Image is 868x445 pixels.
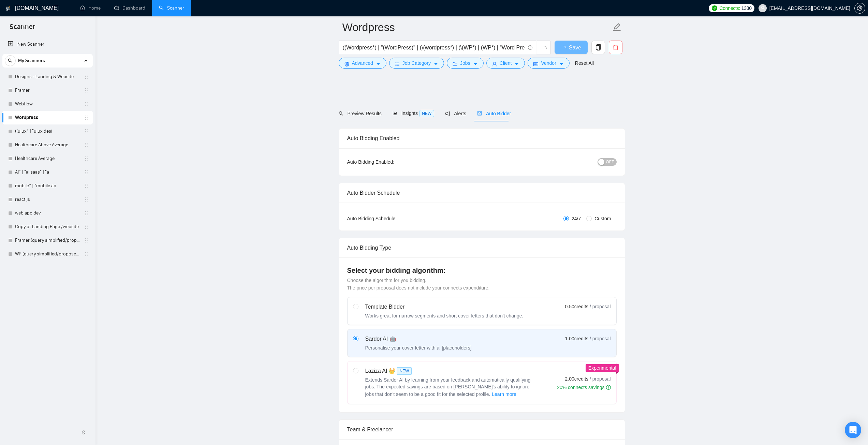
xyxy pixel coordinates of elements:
[84,115,89,120] span: holder
[84,238,89,243] span: holder
[741,4,752,12] span: 1330
[2,54,93,261] li: My Scanners
[15,247,80,261] a: WP (query simplified/proposed)
[445,111,466,116] span: Alerts
[84,197,89,202] span: holder
[15,97,80,111] a: Webflow
[590,375,610,382] span: / proposal
[613,23,621,32] span: edit
[569,215,584,222] span: 24/7
[84,156,89,161] span: holder
[606,385,611,390] span: info-circle
[588,365,616,371] span: Experimental
[347,129,617,148] div: Auto Bidding Enabled
[486,58,525,69] button: userClientcaret-down
[365,367,536,375] div: Laziza AI
[365,335,472,343] div: Sardor AI 🤖
[344,61,349,66] span: setting
[347,158,437,166] div: Auto Bidding Enabled:
[342,19,611,36] input: Scanner name...
[460,59,470,67] span: Jobs
[84,224,89,229] span: holder
[590,303,610,310] span: / proposal
[541,59,556,67] span: Vendor
[477,111,511,116] span: Auto Bidder
[609,44,622,50] span: delete
[5,58,15,63] span: search
[533,61,538,66] span: idcard
[609,41,622,54] button: delete
[395,61,400,66] span: bars
[4,22,41,36] span: Scanner
[347,183,617,203] div: Auto Bidder Schedule
[339,111,343,116] span: search
[15,70,80,84] a: Designs - Landing & Website
[760,6,765,11] span: user
[84,169,89,175] span: holder
[365,377,531,397] span: Extends Sardor AI by learning from your feedback and automatically qualifying jobs. The expected ...
[393,111,397,116] span: area-chart
[561,46,569,51] span: loading
[541,46,547,52] span: loading
[433,61,438,66] span: caret-down
[712,5,717,11] img: upwork-logo.png
[365,312,524,319] div: Works great for narrow segments and short cover letters that don't change.
[159,5,184,11] a: searchScanner
[453,61,457,66] span: folder
[5,55,16,66] button: search
[447,58,484,69] button: folderJobscaret-down
[719,4,740,12] span: Connects:
[555,41,588,54] button: Save
[500,59,512,67] span: Client
[477,111,482,116] span: robot
[18,54,45,68] span: My Scanners
[339,58,386,69] button: settingAdvancedcaret-down
[339,111,382,116] span: Preview Results
[15,111,80,124] a: Wordpress
[388,367,395,375] span: 👑
[854,3,865,14] button: setting
[591,41,605,54] button: copy
[84,251,89,257] span: holder
[376,61,381,66] span: caret-down
[81,429,88,436] span: double-left
[528,45,532,50] span: info-circle
[15,138,80,152] a: Healthcare Above Average
[15,206,80,220] a: web app dev
[84,210,89,216] span: holder
[84,74,89,79] span: holder
[606,158,614,166] span: OFF
[84,142,89,148] span: holder
[347,215,437,222] div: Auto Bidding Schedule:
[514,61,519,66] span: caret-down
[15,193,80,206] a: react js
[114,5,145,11] a: dashboardDashboard
[528,58,569,69] button: idcardVendorcaret-down
[2,38,93,51] li: New Scanner
[365,303,524,311] div: Template Bidder
[419,110,434,117] span: NEW
[347,278,490,291] span: Choose the algorithm for you bidding. The price per proposal does not include your connects expen...
[559,61,564,66] span: caret-down
[389,58,444,69] button: barsJob Categorycaret-down
[590,335,610,342] span: / proposal
[8,38,87,51] a: New Scanner
[6,3,11,14] img: logo
[491,390,517,398] button: Laziza AI NEWExtends Sardor AI by learning from your feedback and automatically qualifying jobs. ...
[84,88,89,93] span: holder
[565,335,588,342] span: 1.00 credits
[15,124,80,138] a: ((uiux* | "uiux desi
[402,59,431,67] span: Job Category
[854,5,865,11] a: setting
[592,215,614,222] span: Custom
[15,220,80,234] a: Copy of Landing Page /website
[592,44,605,50] span: copy
[445,111,450,116] span: notification
[84,183,89,189] span: holder
[855,5,865,11] span: setting
[15,179,80,193] a: mobile* | "mobile ap
[569,43,581,52] span: Save
[393,110,434,116] span: Insights
[845,422,861,438] div: Open Intercom Messenger
[575,59,594,67] a: Reset All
